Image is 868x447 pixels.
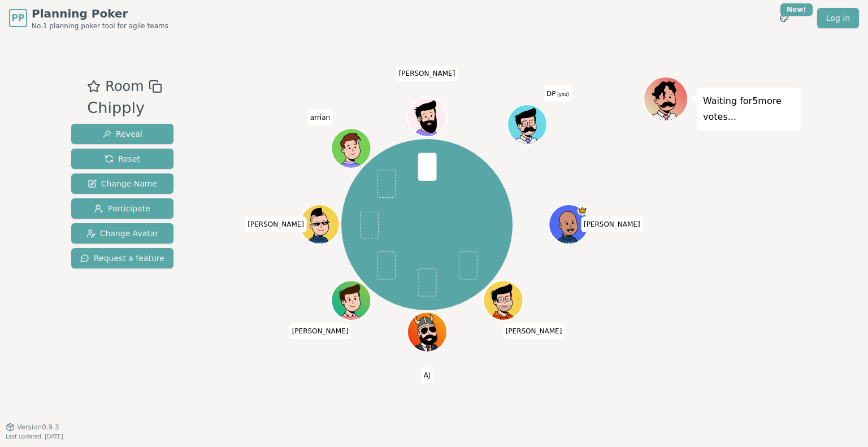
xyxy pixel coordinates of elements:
a: Log in [817,8,859,28]
p: Waiting for 5 more votes... [703,93,796,125]
button: Add as favourite [87,76,101,97]
div: New! [780,3,813,16]
span: Last updated: [DATE] [6,433,63,440]
button: Version0.9.3 [6,423,59,432]
span: Reset [105,153,140,164]
button: Request a feature [71,248,173,268]
button: Click to change your avatar [508,106,545,143]
span: Reveal [102,128,142,140]
span: Planning Poker [32,6,168,21]
span: No.1 planning poker tool for agile teams [32,21,168,31]
button: New! [774,8,795,28]
span: Participate [94,203,150,214]
span: Click to change your name [503,323,565,339]
span: Click to change your name [245,216,307,232]
span: PP [11,11,24,25]
button: Participate [71,198,173,219]
button: Change Name [71,173,173,194]
span: Click to change your name [581,216,643,232]
div: Chipply [87,97,162,120]
button: Reset [71,149,173,169]
span: Click to change your name [421,368,433,384]
span: Change Avatar [86,228,159,239]
button: Change Avatar [71,223,173,244]
span: Click to change your name [307,110,333,125]
a: PPPlanning PokerNo.1 planning poker tool for agile teams [9,6,168,31]
span: Change Name [88,178,157,189]
span: Click to change your name [289,323,351,339]
span: (you) [555,92,569,97]
span: Click to change your name [544,86,572,102]
span: Version 0.9.3 [17,423,59,432]
span: Click to change your name [396,66,458,81]
span: Melissa is the host [577,206,587,216]
span: Room [105,76,144,97]
button: Reveal [71,124,173,144]
span: Request a feature [80,253,164,264]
